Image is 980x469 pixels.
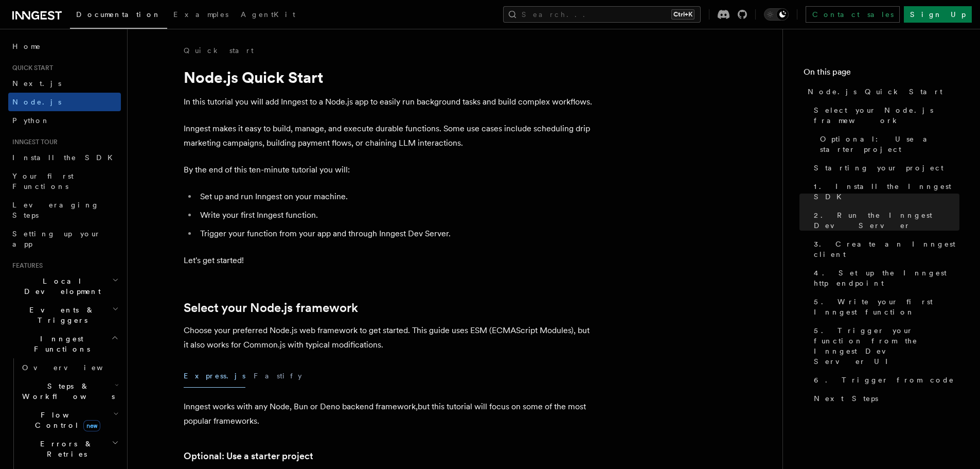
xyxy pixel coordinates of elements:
span: Local Development [8,276,112,297]
button: Errors & Retries [18,435,121,463]
span: AgentKit [241,10,295,19]
span: Next Steps [814,393,878,404]
span: Examples [173,10,228,19]
span: Python [12,116,50,125]
p: In this tutorial you will add Inngest to a Node.js app to easily run background tasks and build c... [184,95,595,109]
span: Errors & Retries [18,439,112,459]
p: By the end of this ten-minute tutorial you will: [184,163,595,177]
a: Python [8,111,121,130]
span: Events & Triggers [8,305,112,325]
span: Home [12,41,41,51]
span: Inngest Functions [8,334,111,354]
button: Local Development [8,272,121,301]
span: Overview [22,363,128,372]
button: Search...Ctrl+K [503,6,701,23]
a: Starting your project [810,159,959,177]
a: Contact sales [806,6,900,23]
span: 4. Set up the Inngest http endpoint [814,268,959,288]
span: Starting your project [814,163,943,173]
span: Inngest tour [8,138,58,146]
span: Setting up your app [12,230,101,248]
span: 3. Create an Inngest client [814,239,959,259]
a: Install the SDK [8,148,121,167]
span: Node.js Quick Start [808,86,942,97]
button: Events & Triggers [8,301,121,329]
button: Flow Controlnew [18,406,121,435]
span: Leveraging Steps [12,201,99,219]
button: Express.js [184,364,245,388]
p: Inngest works with any Node, Bun or Deno backend framework,but this tutorial will focus on some o... [184,399,595,428]
a: Optional: Use a starter project [816,130,959,159]
a: Select your Node.js framework [810,101,959,130]
button: Steps & Workflows [18,377,121,406]
span: 6. Trigger from code [814,375,954,385]
span: Next.js [12,79,61,88]
a: 6. Trigger from code [810,371,959,389]
a: 5. Trigger your function from the Inngest Dev Server UI [810,321,959,371]
span: Quick start [8,64,53,72]
li: Trigger your function from your app and through Inngest Dev Server. [197,227,595,241]
button: Inngest Functions [8,329,121,358]
a: 5. Write your first Inngest function [810,292,959,321]
kbd: Ctrl+K [671,9,694,20]
a: Node.js [8,93,121,111]
a: Node.js Quick Start [804,82,959,101]
p: Choose your preferred Node.js web framework to get started. This guide uses ESM (ECMAScript Modul... [184,323,595,352]
h1: Node.js Quick Start [184,68,595,86]
a: Next.js [8,74,121,93]
span: 5. Write your first Inngest function [814,297,959,317]
span: 1. Install the Inngest SDK [814,181,959,202]
span: Features [8,262,43,270]
a: Leveraging Steps [8,196,121,224]
a: Documentation [70,3,167,29]
span: 5. Trigger your function from the Inngest Dev Server UI [814,325,959,367]
span: Optional: Use a starter project [820,134,959,154]
span: Your first Functions [12,172,74,190]
a: Optional: Use a starter project [184,449,313,463]
li: Set up and run Inngest on your machine. [197,189,595,204]
p: Inngest makes it easy to build, manage, and execute durable functions. Some use cases include sch... [184,121,595,150]
a: 2. Run the Inngest Dev Server [810,206,959,235]
p: Let's get started! [184,253,595,268]
a: Quick start [184,45,254,56]
a: 3. Create an Inngest client [810,235,959,264]
a: Examples [167,3,235,28]
span: 2. Run the Inngest Dev Server [814,210,959,231]
a: Next Steps [810,389,959,408]
a: 1. Install the Inngest SDK [810,177,959,206]
a: 4. Set up the Inngest http endpoint [810,264,959,292]
a: AgentKit [235,3,301,28]
a: Home [8,37,121,56]
h4: On this page [804,66,959,82]
span: new [83,420,100,431]
span: Flow Control [18,410,113,430]
a: Setting up your app [8,224,121,253]
span: Install the SDK [12,153,119,162]
button: Toggle dark mode [764,8,789,21]
li: Write your first Inngest function. [197,208,595,222]
a: Select your Node.js framework [184,301,358,315]
span: Node.js [12,98,61,106]
span: Documentation [76,10,161,19]
button: Fastify [254,364,302,388]
a: Your first Functions [8,167,121,196]
span: Steps & Workflows [18,381,115,402]
a: Overview [18,358,121,377]
a: Sign Up [904,6,972,23]
span: Select your Node.js framework [814,105,959,126]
